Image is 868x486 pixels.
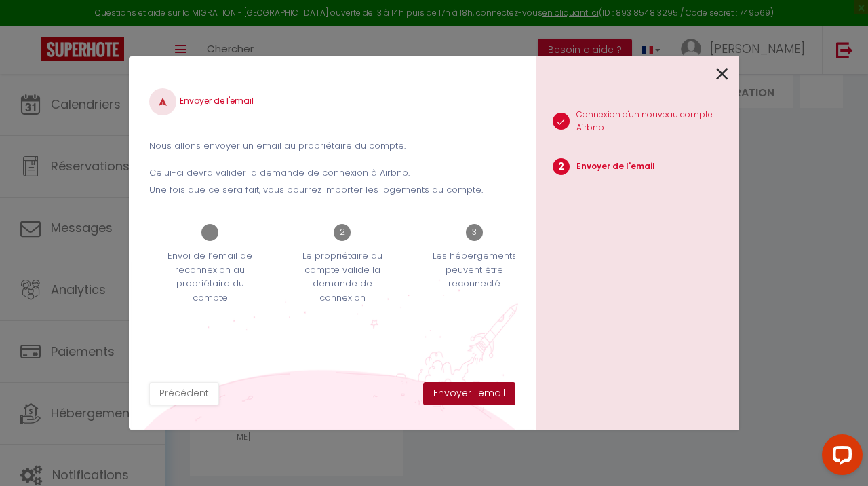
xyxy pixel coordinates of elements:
button: Précédent [149,382,219,405]
p: Connexion d'un nouveau compte Airbnb [576,109,740,134]
p: Celui-ci devra valider la demande de connexion à Airbnb. [149,166,515,180]
p: Envoi de l’email de reconnexion au propriétaire du compte [158,249,262,305]
p: Les hébergements peuvent être reconnecté [422,249,527,291]
p: Une fois que ce sera fait, vous pourrez importer les logements du compte. [149,183,515,197]
button: Envoyer l'email [423,382,515,405]
span: 2 [553,158,570,175]
iframe: LiveChat chat widget [811,429,868,486]
span: 2 [334,224,351,241]
h4: Envoyer de l'email [149,88,515,115]
span: 3 [466,224,483,241]
p: Le propriétaire du compte valide la demande de connexion [290,249,395,305]
p: Nous allons envoyer un email au propriétaire du compte. [149,139,515,153]
span: 1 [201,224,218,241]
p: Envoyer de l'email [576,160,655,173]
